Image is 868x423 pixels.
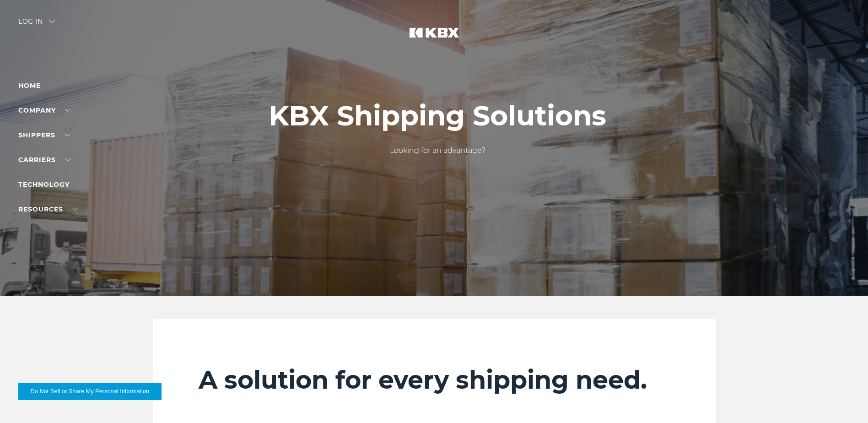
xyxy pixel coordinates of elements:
h1: KBX Shipping Solutions [269,100,606,131]
img: arrow [49,20,55,23]
a: Company [18,106,70,114]
button: Do Not Sell or Share My Personal Information [18,383,162,400]
a: SHIPPERS [18,131,70,139]
p: Looking for an advantage? [269,145,606,156]
div: Log in [18,18,55,32]
a: Carriers [18,156,70,164]
a: RESOURCES [18,205,78,213]
img: kbx logo [400,18,469,59]
a: Home [18,81,41,90]
h2: A solution for every shipping need. [199,365,670,395]
a: Technology [18,180,70,189]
